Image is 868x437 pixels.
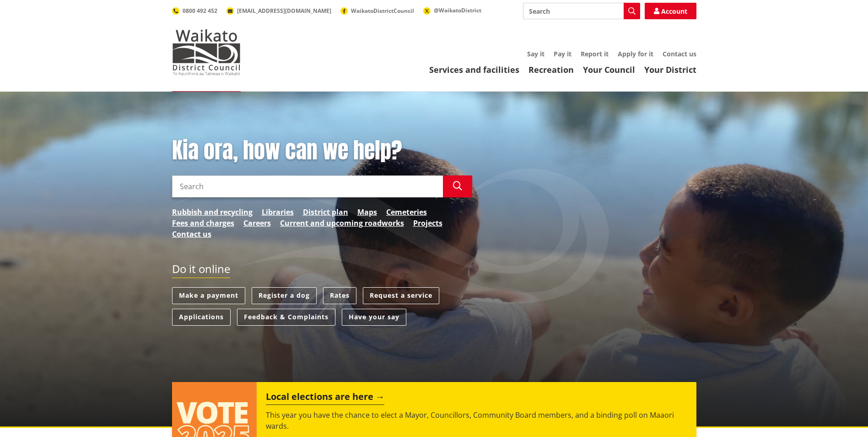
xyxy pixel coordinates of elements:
[172,229,211,240] a: Contact us
[434,6,481,14] span: @WaikatoDistrict
[527,49,545,58] a: Say it
[429,64,519,75] a: Services and facilities
[644,64,696,75] a: Your District
[583,64,635,75] a: Your Council
[252,287,317,304] a: Register a dog
[413,218,442,229] a: Projects
[172,262,230,279] h2: Do it online
[172,218,234,229] a: Fees and charges
[303,207,348,218] a: District plan
[226,7,331,15] a: [EMAIL_ADDRESS][DOMAIN_NAME]
[172,175,443,197] input: Search input
[581,49,609,58] a: Report it
[280,218,404,229] a: Current and upcoming roadworks
[351,7,414,15] span: WaikatoDistrictCouncil
[266,410,687,432] p: This year you have the chance to elect a Mayor, Councillors, Community Board members, and a bindi...
[363,287,439,304] a: Request a service
[528,64,574,75] a: Recreation
[237,7,331,15] span: [EMAIL_ADDRESS][DOMAIN_NAME]
[237,309,335,326] a: Feedback & Complaints
[266,391,384,405] h2: Local elections are here
[172,207,253,218] a: Rubbish and recycling
[340,7,414,15] a: WaikatoDistrictCouncil
[262,207,294,218] a: Libraries
[172,7,217,15] a: 0800 492 452
[423,6,481,14] a: @WaikatoDistrict
[172,287,245,304] a: Make a payment
[172,137,472,164] h1: Kia ora, how can we help?
[386,207,427,218] a: Cemeteries
[172,29,241,75] img: Waikato District Council - Te Kaunihera aa Takiwaa o Waikato
[618,49,653,58] a: Apply for it
[645,3,696,19] a: Account
[183,7,217,15] span: 0800 492 452
[663,49,696,58] a: Contact us
[357,207,377,218] a: Maps
[554,49,571,58] a: Pay it
[523,3,640,19] input: Search input
[342,309,406,326] a: Have your say
[243,218,271,229] a: Careers
[172,309,231,326] a: Applications
[323,287,356,304] a: Rates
